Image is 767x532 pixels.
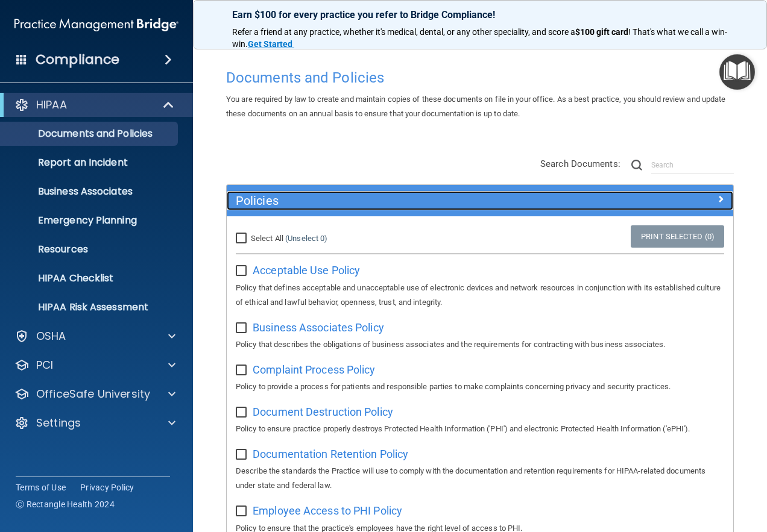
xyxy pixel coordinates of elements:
h4: Compliance [36,51,119,68]
p: Resources [8,243,172,255]
img: PMB logo [14,13,178,37]
p: OSHA [36,329,66,343]
a: Privacy Policy [80,481,134,493]
span: Acceptable Use Policy [253,264,360,277]
p: Policy that defines acceptable and unacceptable use of electronic devices and network resources i... [236,281,724,310]
span: Business Associates Policy [253,321,384,334]
strong: $100 gift card [575,27,628,37]
p: Policy to provide a process for patients and responsible parties to make complaints concerning pr... [236,380,724,394]
p: Settings [36,416,81,430]
a: OfficeSafe University [14,387,175,401]
strong: Get Started [248,39,292,49]
span: ! That's what we call a win-win. [232,27,727,49]
span: Refer a friend at any practice, whether it's medical, dental, or any other speciality, and score a [232,27,575,37]
p: Documents and Policies [8,128,172,140]
span: Complaint Process Policy [253,363,375,376]
p: OfficeSafe University [36,387,150,401]
p: HIPAA [36,98,67,112]
button: Open Resource Center [719,54,755,90]
h4: Documents and Policies [226,70,734,86]
p: HIPAA Checklist [8,272,172,284]
p: Policy to ensure practice properly destroys Protected Health Information ('PHI') and electronic P... [236,422,724,436]
p: Business Associates [8,186,172,198]
span: You are required by law to create and maintain copies of these documents on file in your office. ... [226,95,726,118]
p: Emergency Planning [8,214,172,227]
span: Documentation Retention Policy [253,448,408,460]
a: Get Started [248,39,294,49]
span: Employee Access to PHI Policy [253,504,402,517]
a: Policies [236,191,724,210]
h5: Policies [236,194,598,207]
a: Print Selected (0) [631,225,724,248]
a: HIPAA [14,98,175,112]
p: Describe the standards the Practice will use to comply with the documentation and retention requi... [236,464,724,493]
input: Select All (Unselect 0) [236,234,250,243]
a: Settings [14,416,175,430]
a: PCI [14,358,175,372]
span: Search Documents: [540,158,620,169]
p: Earn $100 for every practice you refer to Bridge Compliance! [232,9,728,20]
p: Report an Incident [8,157,172,169]
a: (Unselect 0) [285,234,327,243]
p: HIPAA Risk Assessment [8,301,172,313]
p: Policy that describes the obligations of business associates and the requirements for contracting... [236,337,724,352]
span: Document Destruction Policy [253,405,393,418]
a: OSHA [14,329,175,343]
a: Terms of Use [16,481,66,493]
img: ic-search.3b580494.png [631,160,642,171]
p: PCI [36,358,53,372]
span: Ⓒ Rectangle Health 2024 [16,498,115,510]
span: Select All [251,234,283,243]
input: Search [651,156,734,174]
